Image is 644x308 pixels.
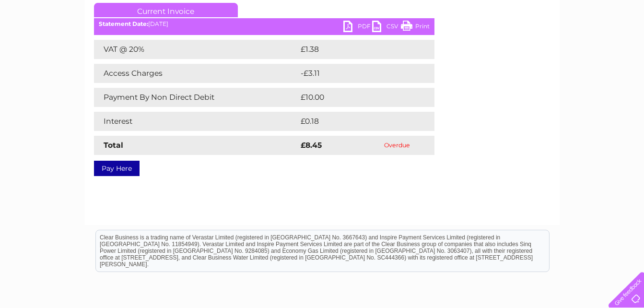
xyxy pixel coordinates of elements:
a: 0333 014 3131 [463,5,529,17]
strong: £8.45 [301,141,322,150]
a: Print [401,21,430,35]
a: Water [475,41,493,48]
a: Log out [612,41,635,48]
a: CSV [372,21,401,35]
td: Payment By Non Direct Debit [94,88,298,107]
a: Blog [561,41,574,48]
td: £1.38 [298,40,411,59]
td: -£3.11 [298,64,412,83]
a: PDF [343,21,372,35]
td: Interest [94,112,298,131]
td: Access Charges [94,64,298,83]
a: Pay Here [94,161,140,176]
img: logo.png [23,25,71,54]
b: Statement Date: [99,20,148,27]
td: £10.00 [298,88,415,107]
a: Energy [499,41,520,48]
a: Contact [580,41,604,48]
div: Clear Business is a trading name of Verastar Limited (registered in [GEOGRAPHIC_DATA] No. 3667643... [96,5,549,47]
td: VAT @ 20% [94,40,298,59]
a: Current Invoice [94,3,238,17]
td: £0.18 [298,112,411,131]
strong: Total [104,141,123,150]
a: Telecoms [526,41,555,48]
td: Overdue [360,136,434,155]
div: [DATE] [94,21,434,27]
